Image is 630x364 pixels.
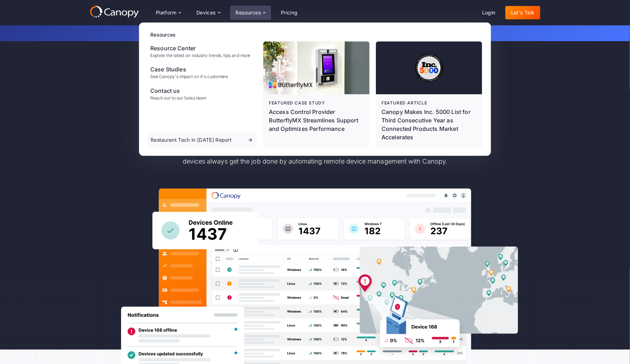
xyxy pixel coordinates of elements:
[150,96,206,101] div: Reach out to our Sales team
[263,41,370,147] a: Featured case studyAccess Control Provider ButterflyMX Streamlines Support and Optimizes Performance
[269,108,364,133] p: Access Control Provider ButterflyMX Streamlines Support and Optimizes Performance
[150,44,250,52] div: Resource Center
[150,53,250,58] div: Explore the latest on industry trends, tips and more
[147,84,257,103] a: Contact usReach out to our Sales team
[147,133,257,147] a: Restaurant Tech in [DATE] Report
[275,6,303,19] a: Pricing
[150,31,483,38] div: Resources
[376,41,482,147] a: Featured articleCanopy Makes Inc. 5000 List for Third Consecutive Year as Connected Products Mark...
[382,100,477,106] div: Featured article
[191,6,226,20] div: Devices
[139,23,491,156] nav: Resources
[382,108,477,141] div: Canopy Makes Inc. 5000 List for Third Consecutive Year as Connected Products Market Accelerates
[505,6,540,19] a: Let's Talk
[147,41,257,61] a: Resource CenterExplore the latest on industry trends, tips and more
[150,87,206,95] div: Contact us
[156,10,176,15] div: Platform
[150,6,187,20] div: Platform
[196,10,216,15] div: Devices
[477,6,501,19] a: Login
[150,74,228,79] div: See Canopy's impact on it's customers
[152,212,258,249] img: Canopy sees how many devices are online
[150,65,228,74] div: Case Studies
[236,10,261,15] div: Resources
[151,138,232,142] div: Restaurant Tech in [DATE] Report
[230,6,271,20] div: Resources
[269,100,364,106] div: Featured case study
[147,62,257,82] a: Case StudiesSee Canopy's impact on it's customers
